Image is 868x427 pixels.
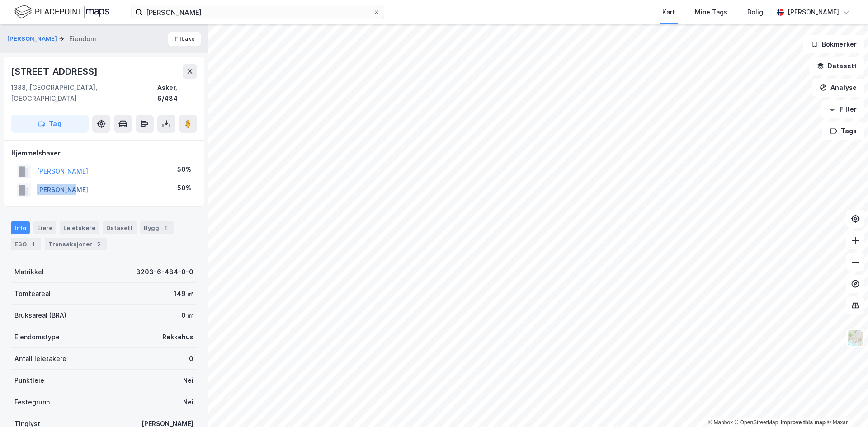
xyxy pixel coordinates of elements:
[809,57,864,75] button: Datasett
[823,384,868,427] iframe: Chat Widget
[11,82,157,104] div: 1388, [GEOGRAPHIC_DATA], [GEOGRAPHIC_DATA]
[33,221,56,234] div: Eiere
[45,238,107,250] div: Transaksjoner
[183,375,193,386] div: Nei
[177,183,191,193] div: 50%
[14,375,44,386] div: Punktleie
[14,288,51,299] div: Tomteareal
[11,148,197,159] div: Hjemmelshaver
[177,164,191,175] div: 50%
[11,64,99,79] div: [STREET_ADDRESS]
[14,310,66,321] div: Bruksareal (BRA)
[14,267,44,277] div: Matrikkel
[821,100,864,118] button: Filter
[174,288,193,299] div: 149 ㎡
[142,5,373,19] input: Søk på adresse, matrikkel, gårdeiere, leietakere eller personer
[140,221,174,234] div: Bygg
[747,7,763,18] div: Bolig
[162,332,193,343] div: Rekkehus
[822,122,864,140] button: Tags
[708,419,733,426] a: Mapbox
[695,7,727,18] div: Mine Tags
[7,34,59,43] button: [PERSON_NAME]
[11,238,41,250] div: ESG
[94,239,103,249] div: 5
[136,267,193,277] div: 3203-6-484-0-0
[168,32,201,46] button: Tilbake
[14,332,60,343] div: Eiendomstype
[69,33,96,44] div: Eiendom
[161,223,170,232] div: 1
[157,82,197,104] div: Asker, 6/484
[28,239,38,249] div: 1
[788,7,839,18] div: [PERSON_NAME]
[823,384,868,427] div: Kontrollprogram for chat
[662,7,675,18] div: Kart
[11,221,30,234] div: Info
[14,397,50,408] div: Festegrunn
[60,221,99,234] div: Leietakere
[803,35,864,53] button: Bokmerker
[183,397,193,408] div: Nei
[11,115,89,133] button: Tag
[847,329,864,347] img: Z
[812,79,864,97] button: Analyse
[181,310,193,321] div: 0 ㎡
[781,419,826,426] a: Improve this map
[189,353,193,364] div: 0
[14,353,66,364] div: Antall leietakere
[14,4,109,20] img: logo.f888ab2527a4732fd821a326f86c7f29.svg
[735,419,778,426] a: OpenStreetMap
[103,221,137,234] div: Datasett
